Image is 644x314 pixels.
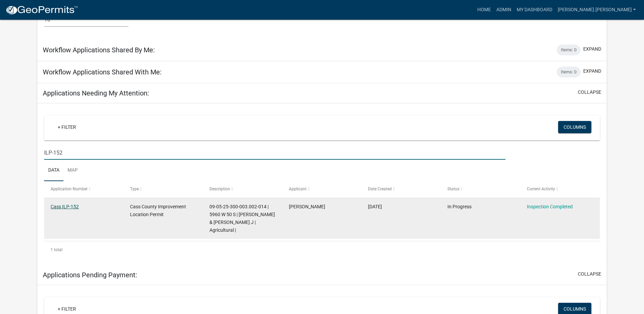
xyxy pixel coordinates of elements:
span: Status [447,187,459,191]
a: Map [63,160,82,181]
datatable-header-cell: Application Number [44,181,124,197]
datatable-header-cell: Date Created [362,181,441,197]
datatable-header-cell: Description [203,181,282,197]
a: Cass ILP-152 [51,204,79,209]
a: + Filter [52,121,81,133]
button: Columns [558,121,591,133]
datatable-header-cell: Current Activity [520,181,600,197]
div: 1 total [44,241,600,258]
button: collapse [578,271,601,278]
span: Description [209,187,230,191]
h5: Workflow Applications Shared By Me: [43,46,155,54]
input: Search for applications [44,146,505,160]
datatable-header-cell: Applicant [282,181,362,197]
span: Type [130,187,139,191]
a: Admin [494,3,514,16]
h5: Applications Pending Payment: [43,271,137,279]
span: Date Created [368,187,392,191]
button: collapse [578,89,601,96]
div: Items: 0 [557,45,581,55]
span: 09-05-25-300-003.002-014 | 5960 W 50 S | Temme, Mathew S & Rachele J | Agricultural | [209,204,275,232]
span: Mathew S Temme [289,204,325,209]
datatable-header-cell: Type [124,181,203,197]
span: Applicant [289,187,307,191]
span: In Progress [447,204,472,209]
a: My Dashboard [514,3,555,16]
span: Application Number [51,187,88,191]
span: 12/24/2022 [368,204,382,209]
a: Data [44,160,63,181]
button: expand [583,46,601,53]
h5: Workflow Applications Shared With Me: [43,68,162,76]
a: [PERSON_NAME].[PERSON_NAME] [555,3,639,16]
span: Current Activity [527,187,555,191]
span: Cass County Improvement Location Permit [130,204,186,217]
div: Items: 0 [557,67,581,77]
a: Home [475,3,494,16]
button: expand [583,68,601,75]
datatable-header-cell: Status [441,181,520,197]
div: collapse [37,103,607,265]
a: Inspection Completed [527,204,573,209]
h5: Applications Needing My Attention: [43,89,149,97]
